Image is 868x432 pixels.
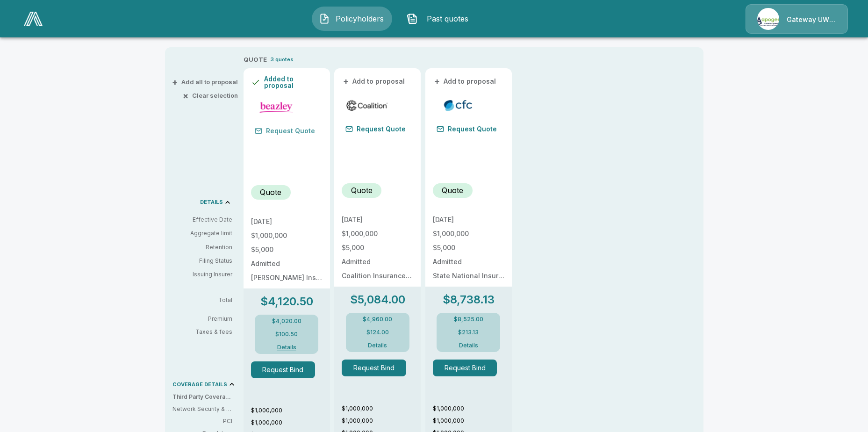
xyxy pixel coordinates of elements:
span: Request Bind [342,360,413,376]
p: Coalition Insurance Solutions [342,273,413,279]
p: Total [172,297,240,303]
p: $5,000 [433,245,504,251]
img: cfccyberadmitted [437,98,480,112]
p: $4,960.00 [363,317,392,322]
span: Request Bind [433,360,504,376]
span: + [434,78,440,85]
p: State National Insurance Company Inc. [433,273,504,279]
p: QUOTE [244,55,267,65]
p: $1,000,000 [342,230,413,237]
p: Admitted [251,260,323,267]
p: [DATE] [251,218,323,225]
img: AA Logo [24,12,43,26]
span: Past quotes [422,13,473,24]
button: +Add all to proposal [174,79,238,85]
img: coalitioncyberadmitted [345,98,389,112]
p: Filing Status [172,257,232,265]
button: Policyholders IconPolicyholders [312,7,392,31]
button: Request Bind [342,360,406,376]
p: COVERAGE DETAILS [172,382,227,387]
p: $1,000,000 [251,232,323,239]
button: Request Quote [342,122,409,136]
p: $8,738.13 [443,294,495,305]
p: Quote [351,185,373,196]
p: Quote [442,185,463,196]
button: Details [450,343,487,348]
p: $1,000,000 [433,404,512,413]
button: Details [268,345,305,350]
p: DETAILS [200,200,223,205]
button: ×Clear selection [185,93,238,99]
p: $1,000,000 [251,406,330,415]
img: Past quotes Icon [407,13,418,24]
p: PCI [172,417,232,425]
button: Request Bind [433,360,497,376]
p: $1,000,000 [342,417,421,425]
p: $1,000,000 [251,418,330,427]
img: beazleycyber [255,100,298,114]
p: $8,525.00 [454,317,483,322]
p: Beazley Insurance Company, Inc. [251,274,323,281]
button: +Add to proposal [342,76,407,86]
p: Quote [260,187,281,198]
p: $1,000,000 [342,404,421,413]
p: Third Party Coverage [172,393,240,401]
p: Admitted [433,259,504,265]
button: Request Quote [433,122,501,136]
span: Policyholders [334,13,385,24]
p: Aggregate limit [172,229,232,238]
button: +Add to proposal [433,76,498,86]
p: $4,120.50 [260,296,313,307]
p: $213.13 [458,330,479,335]
button: Request Quote [251,124,319,137]
p: Retention [172,243,232,252]
p: Taxes & fees [172,329,240,335]
p: Added to proposal [264,76,323,89]
p: Network Security & Privacy Liability [172,405,232,413]
p: $5,000 [342,245,413,251]
p: [DATE] [433,216,504,223]
p: 3 quotes [271,56,294,64]
p: [DATE] [342,216,413,223]
p: Issuing Insurer [172,270,232,279]
p: Effective Date [172,216,232,224]
p: $5,000 [251,246,323,253]
p: $1,000,000 [433,417,512,425]
span: × [183,93,188,99]
p: $4,020.00 [272,318,301,324]
p: $100.50 [275,331,298,337]
p: Premium [172,316,240,322]
span: Request Bind [251,361,323,378]
button: Request Bind [251,361,316,378]
button: Details [359,343,396,348]
img: Policyholders Icon [319,13,330,24]
p: $124.00 [366,330,389,335]
button: Past quotes IconPast quotes [400,7,480,31]
p: $5,084.00 [350,294,405,305]
p: Admitted [342,259,413,265]
span: + [172,79,178,85]
p: $1,000,000 [433,230,504,237]
span: + [343,78,349,85]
